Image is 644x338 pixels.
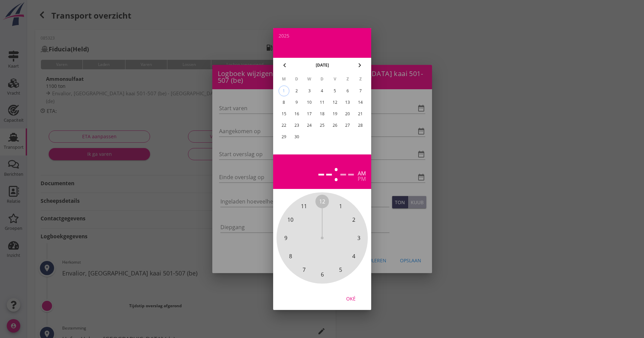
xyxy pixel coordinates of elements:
span: 6 [320,270,324,279]
th: D [316,73,328,85]
button: 7 [355,86,366,96]
div: Oké [341,295,360,302]
button: 9 [291,97,302,108]
span: 1 [339,202,342,210]
button: 12 [329,97,340,108]
button: 20 [342,108,353,119]
button: 11 [316,97,327,108]
i: chevron_right [356,61,364,69]
button: 27 [342,120,353,131]
span: 11 [301,202,307,210]
button: Oké [336,292,366,305]
button: 19 [329,108,340,119]
div: am [358,171,366,176]
button: 18 [316,108,327,119]
button: 25 [316,120,327,131]
th: Z [341,73,354,85]
span: 7 [302,266,305,274]
button: 4 [316,86,327,96]
div: pm [358,176,366,182]
th: V [329,73,341,85]
span: 8 [289,252,292,260]
button: 14 [355,97,366,108]
button: 5 [329,86,340,96]
button: 24 [304,120,315,131]
button: 10 [304,97,315,108]
button: 23 [291,120,302,131]
button: 2 [291,86,302,96]
div: 1 [279,86,289,96]
span: : [333,160,339,184]
button: 17 [304,108,315,119]
button: 29 [278,131,289,142]
span: 3 [357,234,360,242]
div: -- [317,160,333,184]
span: 5 [339,266,342,274]
button: 28 [355,120,366,131]
button: 15 [278,108,289,119]
button: 21 [355,108,366,119]
th: D [290,73,303,85]
span: 12 [319,197,325,206]
th: W [303,73,315,85]
button: 16 [291,108,302,119]
button: 8 [278,97,289,108]
span: 9 [284,234,287,242]
span: 2 [352,216,355,224]
button: 22 [278,120,289,131]
div: 2025 [279,33,366,38]
span: 4 [352,252,355,260]
span: 10 [287,216,293,224]
button: 30 [291,131,302,142]
i: chevron_left [281,61,289,69]
button: 13 [342,97,353,108]
button: 26 [329,120,340,131]
button: 1 [278,86,289,96]
button: 3 [304,86,315,96]
th: Z [354,73,366,85]
div: -- [339,160,355,184]
th: M [278,73,290,85]
button: 6 [342,86,353,96]
button: [DATE] [313,60,331,70]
